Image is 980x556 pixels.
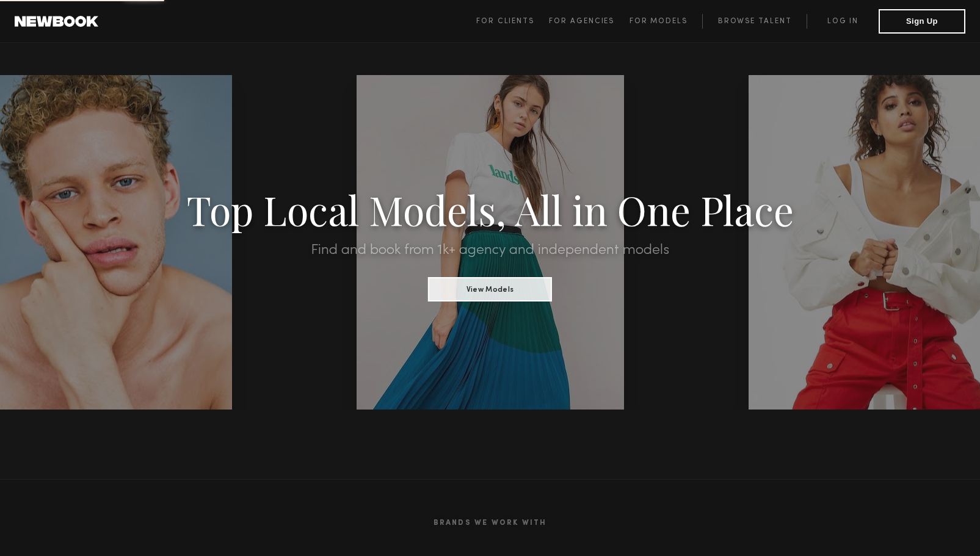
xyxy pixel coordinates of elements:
[428,277,552,301] button: View Models
[807,14,879,29] a: Log in
[549,14,629,29] a: For Agencies
[476,18,534,25] span: For Clients
[702,14,807,29] a: Browse Talent
[879,9,965,34] button: Sign Up
[630,14,703,29] a: For Models
[124,504,857,542] h2: Brands We Work With
[428,281,552,295] a: View Models
[549,18,614,25] span: For Agencies
[476,14,549,29] a: For Clients
[630,18,688,25] span: For Models
[73,243,906,258] h2: Find and book from 1k+ agency and independent models
[73,190,906,228] h1: Top Local Models, All in One Place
